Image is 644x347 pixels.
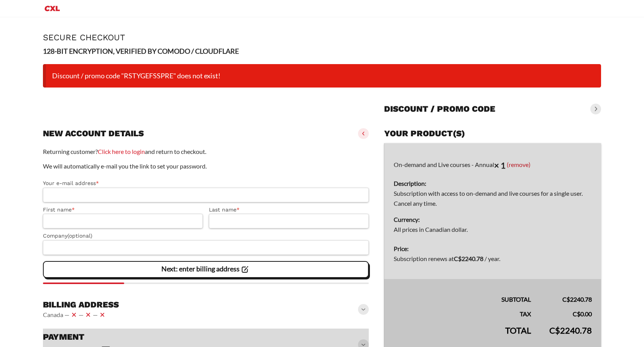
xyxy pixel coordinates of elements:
h3: New account details [43,128,144,139]
strong: 128-BIT ENCRYPTION, VERIFIED BY COMODO / CLOUDFLARE [43,47,239,55]
h3: Billing address [43,299,119,310]
h1: Secure Checkout [43,33,601,42]
vaadin-button: Next: enter billing address [43,261,369,278]
label: Your e-mail address [43,179,369,188]
label: Company [43,231,369,240]
a: Click here to login [98,148,145,155]
span: (optional) [67,233,92,239]
p: Returning customer? and return to checkout. [43,147,369,157]
label: First name [43,205,203,214]
vaadin-horizontal-layout: Canada — — — [43,310,119,319]
li: Discount / promo code "RSTYGEFSSPRE" does not exist! [43,64,601,88]
label: Last name [209,205,369,214]
h3: Discount / promo code [384,104,495,114]
p: We will automatically e-mail you the link to set your password. [43,161,369,171]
